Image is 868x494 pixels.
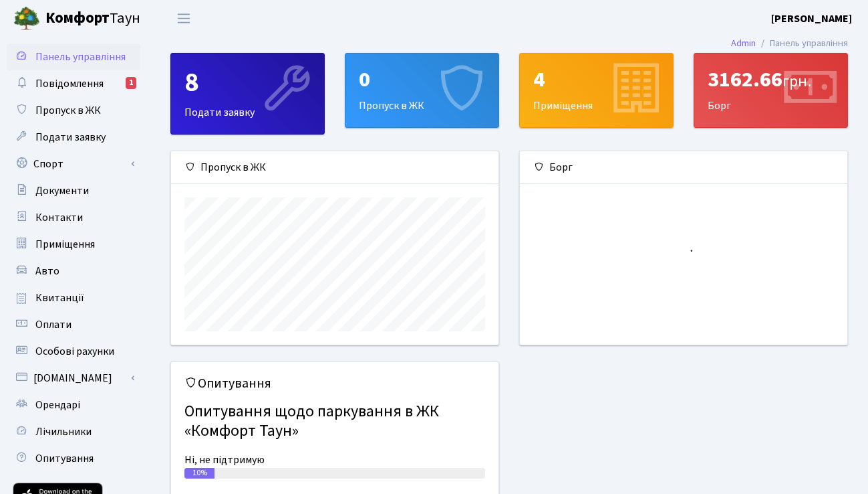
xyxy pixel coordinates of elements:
[35,291,84,305] span: Квитанції
[731,36,756,50] a: Admin
[7,124,140,151] a: Подати заявку
[7,70,140,97] a: Повідомлення1
[35,76,104,91] span: Повідомлення
[7,177,140,204] a: Документи
[7,258,140,284] a: Авто
[771,11,852,26] b: [PERSON_NAME]
[35,451,94,466] span: Опитування
[167,7,200,29] button: Переключити навігацію
[45,7,110,29] b: Комфорт
[694,54,847,127] div: Борг
[711,29,868,58] nav: breadcrumb
[35,183,89,198] span: Документи
[7,338,140,365] a: Особові рахунки
[7,418,140,445] a: Лічильники
[35,50,126,64] span: Панель управління
[171,151,498,184] div: Пропуск в ЖК
[708,67,834,92] div: 3162.66
[35,237,95,252] span: Приміщення
[35,344,114,359] span: Особові рахунки
[7,204,140,231] a: Контакти
[7,392,140,418] a: Орендарі
[520,151,847,184] div: Борг
[126,77,136,89] div: 1
[170,53,325,135] a: 8Подати заявку
[35,103,101,118] span: Пропуск в ЖК
[35,130,106,145] span: Подати заявку
[184,452,485,468] div: Ні, не підтримую
[359,67,485,92] div: 0
[7,445,140,472] a: Опитування
[7,284,140,311] a: Квитанції
[13,5,40,32] img: logo.png
[171,54,324,134] div: Подати заявку
[35,398,80,412] span: Орендарі
[7,97,140,124] a: Пропуск в ЖК
[184,397,485,446] h4: Опитування щодо паркування в ЖК «Комфорт Таун»
[184,468,214,479] div: 10%
[771,11,852,27] a: [PERSON_NAME]
[7,151,140,177] a: Спорт
[345,53,499,128] a: 0Пропуск в ЖК
[184,376,485,392] h5: Опитування
[519,53,674,128] a: 4Приміщення
[7,44,140,70] a: Панель управління
[7,365,140,392] a: [DOMAIN_NAME]
[7,311,140,338] a: Оплати
[756,36,848,51] li: Панель управління
[45,7,140,30] span: Таун
[35,424,92,439] span: Лічильники
[345,54,498,127] div: Пропуск в ЖК
[35,317,71,332] span: Оплати
[7,231,140,258] a: Приміщення
[35,210,83,225] span: Контакти
[520,54,673,127] div: Приміщення
[184,67,311,99] div: 8
[35,264,59,278] span: Авто
[533,67,660,92] div: 4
